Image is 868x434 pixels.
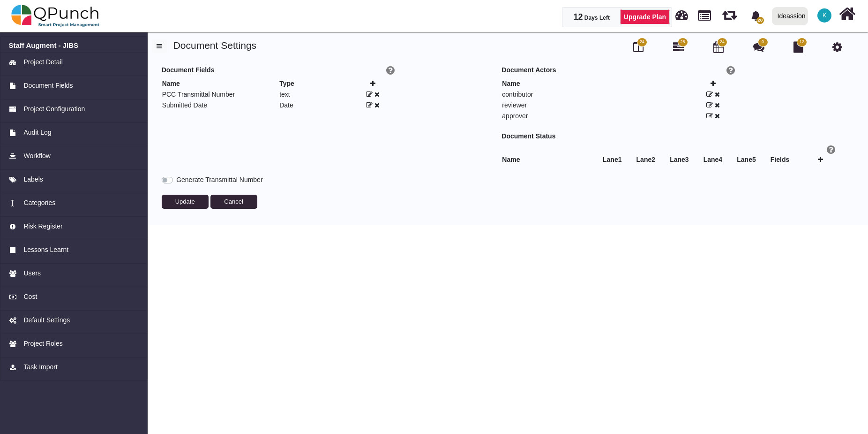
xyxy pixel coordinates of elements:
div: Notification [748,7,764,24]
span: Project Configuration [23,104,85,114]
img: qpunch-sp.fa6292f.png [11,2,100,30]
h4: Document Settings [152,39,861,51]
span: Iteration [722,5,737,20]
th: Name [501,78,643,89]
span: Audit Log [23,128,51,137]
a: Ideassion [768,0,812,31]
span: 28 [681,39,685,46]
th: Lane1 [602,154,636,165]
th: Type [279,78,349,89]
a: bell fill20 [745,0,768,30]
span: Karthik [817,8,831,23]
span: Categories [23,198,55,208]
a: Help [725,65,736,75]
th: Fields [770,154,804,165]
svg: bell fill [751,11,761,21]
span: 20 [756,17,764,24]
th: Lane4 [703,154,737,165]
span: 24 [640,39,644,46]
span: Users [23,268,41,278]
a: Upgrade Plan [620,9,670,24]
th: Name [501,154,602,165]
td: reviewer [501,100,643,111]
td: Submitted Date [162,100,279,111]
th: Lane5 [736,154,770,165]
span: Projects [698,6,711,21]
span: Task Import [23,362,57,372]
td: text [279,89,349,100]
span: K [823,13,826,18]
b: Document Status [501,132,555,140]
span: Lessons Learnt [23,245,68,255]
i: Punch Discussion [753,41,764,53]
div: Ideassion [778,8,806,24]
b: Document Fields [162,66,215,74]
td: Date [279,100,349,111]
a: Help [385,65,397,75]
th: Name [162,78,279,89]
i: Gantt [673,41,684,53]
i: Home [839,5,855,23]
span: 24 [720,39,725,46]
td: PCC Transmittal Number [162,89,279,100]
a: Help [825,145,837,154]
span: Cancel [224,198,243,205]
span: Project Detail [23,57,62,67]
span: Project Roles [23,339,62,349]
a: 28 [673,45,684,53]
td: approver [501,111,643,122]
i: Calendar [713,41,724,53]
span: 0 [762,39,764,46]
i: Document Library [793,41,803,53]
button: Update [162,195,209,209]
th: Lane2 [636,154,670,165]
span: Risk Register [23,221,62,231]
th: Lane3 [669,154,703,165]
button: Cancel [210,195,257,209]
td: contributor [501,89,643,100]
span: Dashboard [675,6,688,20]
span: Document Fields [23,81,73,91]
i: Board [633,41,644,53]
span: 12 [800,39,804,46]
span: Cost [23,292,37,302]
span: 12 [573,12,583,22]
span: Days Left [584,15,610,21]
label: Generate Transmittal Number [176,175,262,185]
a: Staff Augment - JIBS [9,41,139,50]
span: Update [175,198,195,205]
span: Labels [23,175,43,184]
b: Document Actors [501,66,556,74]
span: Default Settings [23,315,70,325]
a: K [812,0,837,30]
span: Workflow [23,151,50,161]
